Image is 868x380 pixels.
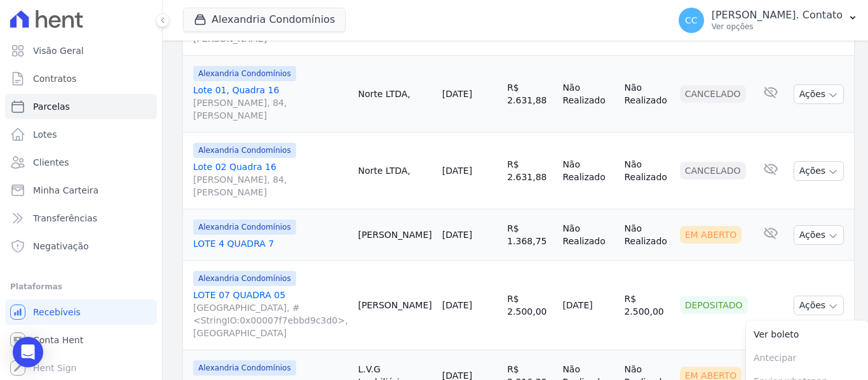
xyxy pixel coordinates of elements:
[5,38,157,63] a: Visão Geral
[5,122,157,147] a: Lotes
[5,233,157,259] a: Negativação
[502,56,557,133] td: R$ 2.631,88
[557,56,619,133] td: Não Realizado
[557,209,619,261] td: Não Realizado
[353,133,437,209] td: Norte LTDA,
[746,346,868,370] span: Antecipar
[193,173,348,199] span: [PERSON_NAME], 84, [PERSON_NAME]
[442,230,472,240] a: [DATE]
[712,22,843,32] p: Ver opções
[33,44,84,57] span: Visão Geral
[193,96,348,122] span: [PERSON_NAME], 84, [PERSON_NAME]
[193,237,348,250] a: LOTE 4 QUADRA 7
[5,299,157,325] a: Recebíveis
[193,84,348,122] a: Lote 01, Quadra 16[PERSON_NAME], 84, [PERSON_NAME]
[794,296,844,315] button: Ações
[13,337,43,367] div: Open Intercom Messenger
[183,8,346,32] button: Alexandria Condomínios
[33,184,98,197] span: Minha Carteira
[685,16,698,25] span: CC
[193,143,296,158] span: Alexandria Condomínios
[794,225,844,245] button: Ações
[5,66,157,91] a: Contratos
[502,133,557,209] td: R$ 2.631,88
[794,161,844,181] button: Ações
[680,296,748,314] div: Depositado
[746,323,868,346] a: Ver boleto
[33,306,81,318] span: Recebíveis
[712,9,843,22] p: [PERSON_NAME]. Contato
[502,209,557,261] td: R$ 1.368,75
[33,334,83,346] span: Conta Hent
[10,279,152,294] div: Plataformas
[502,261,557,350] td: R$ 2.500,00
[5,206,157,231] a: Transferências
[193,66,296,81] span: Alexandria Condomínios
[193,301,348,339] span: [GEOGRAPHIC_DATA], #<StringIO:0x00007f7ebbd9c3d0>, [GEOGRAPHIC_DATA]
[5,178,157,203] a: Minha Carteira
[680,85,746,103] div: Cancelado
[33,156,69,169] span: Clientes
[619,133,674,209] td: Não Realizado
[193,219,296,235] span: Alexandria Condomínios
[5,327,157,353] a: Conta Hent
[353,56,437,133] td: Norte LTDA,
[557,133,619,209] td: Não Realizado
[193,360,296,376] span: Alexandria Condomínios
[193,161,348,199] a: Lote 02 Quadra 16[PERSON_NAME], 84, [PERSON_NAME]
[33,72,76,85] span: Contratos
[680,162,746,180] div: Cancelado
[353,261,437,350] td: [PERSON_NAME]
[668,3,868,38] button: CC [PERSON_NAME]. Contato Ver opções
[442,166,472,176] a: [DATE]
[193,289,348,339] a: LOTE 07 QUADRA 05[GEOGRAPHIC_DATA], #<StringIO:0x00007f7ebbd9c3d0>, [GEOGRAPHIC_DATA]
[619,261,674,350] td: R$ 2.500,00
[619,56,674,133] td: Não Realizado
[557,261,619,350] td: [DATE]
[794,84,844,104] button: Ações
[5,94,157,119] a: Parcelas
[442,89,472,99] a: [DATE]
[5,150,157,175] a: Clientes
[680,226,742,244] div: Em Aberto
[33,212,97,225] span: Transferências
[33,128,57,141] span: Lotes
[353,209,437,261] td: [PERSON_NAME]
[619,209,674,261] td: Não Realizado
[33,240,89,252] span: Negativação
[442,300,472,310] a: [DATE]
[193,271,296,286] span: Alexandria Condomínios
[33,100,70,113] span: Parcelas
